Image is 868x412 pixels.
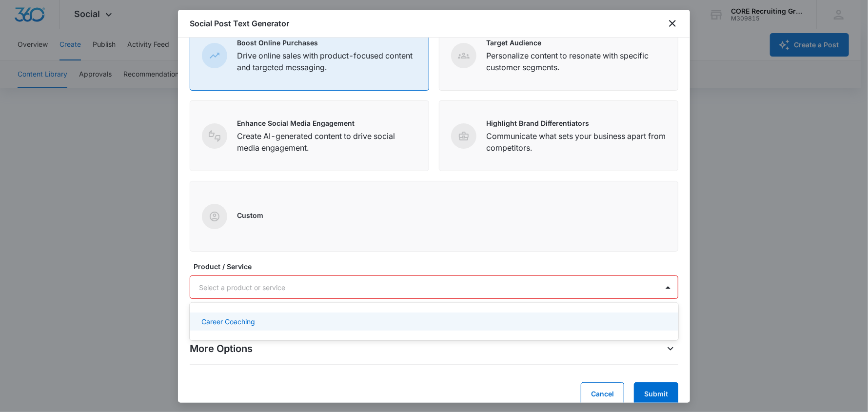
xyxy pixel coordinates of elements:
p: Personalize content to resonate with specific customer segments. [486,50,666,73]
button: More Options [663,341,678,356]
p: Boost Online Purchases [237,38,417,48]
p: Career Coaching [201,316,255,327]
p: More Options [190,341,253,356]
p: Drive online sales with product-focused content and targeted messaging. [237,50,417,73]
p: Target Audience [486,38,666,48]
button: Submit [634,382,678,406]
label: Product / Service [194,261,682,272]
button: close [667,18,678,29]
button: Cancel [581,382,624,406]
p: Communicate what sets your business apart from competitors. [486,130,666,154]
p: Enhance Social Media Engagement [237,118,417,128]
p: Create AI-generated content to drive social media engagement. [237,130,417,154]
h1: Social Post Text Generator [190,18,289,29]
p: Custom [237,210,263,220]
p: Highlight Brand Differentiators [486,118,666,128]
